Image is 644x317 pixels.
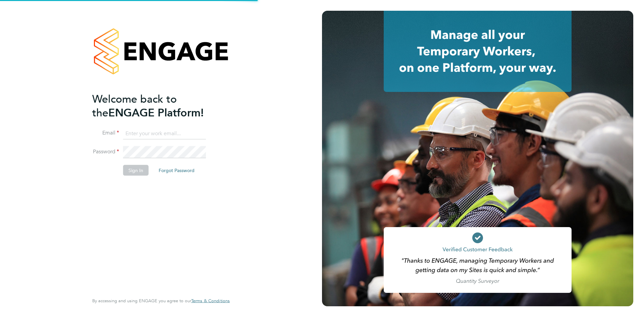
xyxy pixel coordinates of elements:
button: Forgot Password [153,165,200,176]
label: Email [92,129,119,137]
span: By accessing and using ENGAGE you agree to our [92,298,230,304]
label: Password [92,148,119,155]
a: Terms & Conditions [191,298,230,304]
input: Enter your work email... [123,127,206,140]
span: Welcome back to the [92,92,177,119]
button: Sign In [123,165,149,176]
h2: ENGAGE Platform! [92,92,223,119]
